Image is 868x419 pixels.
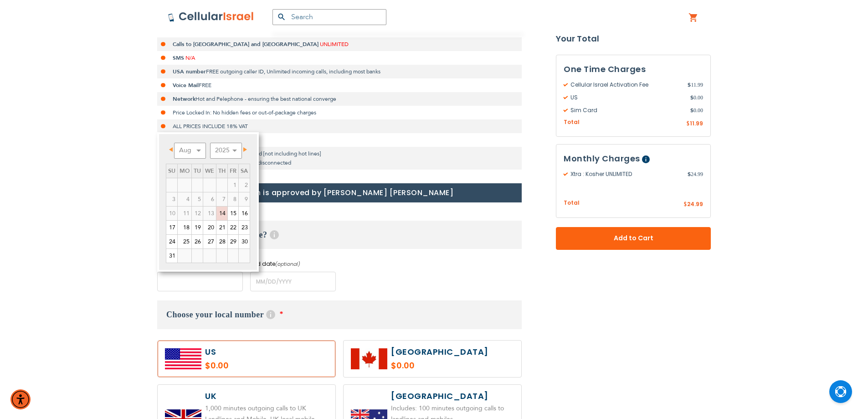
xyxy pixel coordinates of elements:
[192,192,203,206] span: 5
[586,234,681,243] span: Add to Cart
[195,95,336,103] span: Hot and Pelephone - ensuring the best national converge
[178,221,191,234] a: 18
[688,171,691,179] span: $
[688,81,691,89] span: $
[157,272,243,291] input: MM/DD/YYYY
[564,81,688,89] span: Cellular Israel Activation Fee
[185,54,195,62] span: N/A
[203,235,216,248] a: 27
[178,192,191,206] span: 4
[218,167,226,175] span: Thursday
[239,207,250,220] a: 16
[642,156,650,164] span: Help
[228,178,238,192] span: 1
[690,106,693,114] span: $
[266,310,275,319] span: Help
[167,144,178,155] a: Prev
[238,144,249,155] a: Next
[194,167,201,175] span: Tuesday
[239,178,250,192] span: 2
[228,207,238,220] a: 15
[157,119,522,133] li: ALL PRICES INCLUDE 18% VAT
[320,41,349,48] span: UNLIMITED
[683,201,687,209] span: $
[173,27,208,34] strong: Local Minutes
[688,81,703,89] span: 11.99
[203,207,216,220] span: 13
[687,201,703,208] span: 24.99
[690,93,703,102] span: 0.00
[210,143,242,159] select: Select year
[230,167,236,175] span: Friday
[192,207,203,220] span: 12
[166,249,177,263] a: 31
[228,192,238,206] span: 8
[157,147,522,170] li: Only person to person calls included [not including hot lines] *If the line will be abused it wil...
[688,171,703,179] span: 24.99
[564,93,690,102] span: US
[169,147,173,152] span: Prev
[206,68,380,75] span: FREE outgoing caller ID, Unlimited incoming calls, including most banks
[564,62,703,76] h3: One Time Charges
[168,11,254,22] img: Cellular Israel Logo
[173,41,318,48] strong: Calls to [GEOGRAPHIC_DATA] and [GEOGRAPHIC_DATA]
[192,221,203,234] a: 19
[205,167,214,175] span: Wednesday
[690,106,703,114] span: 0.00
[203,192,216,206] span: 6
[157,221,522,249] h3: When do you need service?
[686,120,690,128] span: $
[166,192,177,206] span: 3
[250,260,336,268] label: End date
[166,207,177,220] span: 10
[174,143,206,159] select: Select month
[203,221,216,234] a: 20
[209,27,238,34] span: UNLIMITED
[216,207,227,220] a: 14
[166,235,177,248] a: 24
[178,235,191,248] a: 25
[228,235,238,248] a: 29
[166,310,264,319] span: Choose your local number
[166,221,177,234] a: 17
[239,192,250,206] span: 9
[250,272,336,291] input: MM/DD/YYYY
[556,32,711,46] strong: Your Total
[564,171,688,179] span: Xtra : Kosher UNLIMITED
[556,227,711,250] button: Add to Cart
[216,192,227,206] span: 7
[199,82,211,89] span: FREE
[564,199,580,208] span: Total
[173,68,206,75] strong: USA number
[564,118,580,127] span: Total
[10,389,31,409] div: Accessibility Menu
[239,235,250,248] a: 30
[690,93,693,102] span: $
[168,167,175,175] span: Sunday
[173,54,184,62] strong: SMS
[157,106,522,119] li: Price Locked In: No hidden fees or out-of-package charges
[192,235,203,248] a: 26
[564,106,690,114] span: Sim Card
[228,221,238,234] a: 22
[241,167,248,175] span: Saturday
[690,119,703,127] span: 11.99
[173,82,199,89] strong: Voice Mail
[178,207,191,220] span: 11
[272,9,386,25] input: Search
[243,147,247,152] span: Next
[216,221,227,234] a: 21
[180,167,190,175] span: Monday
[173,95,195,103] strong: Network
[239,221,250,234] a: 23
[216,235,227,248] a: 28
[157,183,522,202] h1: This plan is approved by [PERSON_NAME] [PERSON_NAME]
[275,260,300,268] i: (optional)
[564,153,640,165] span: Monthly Charges
[270,230,279,239] span: Help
